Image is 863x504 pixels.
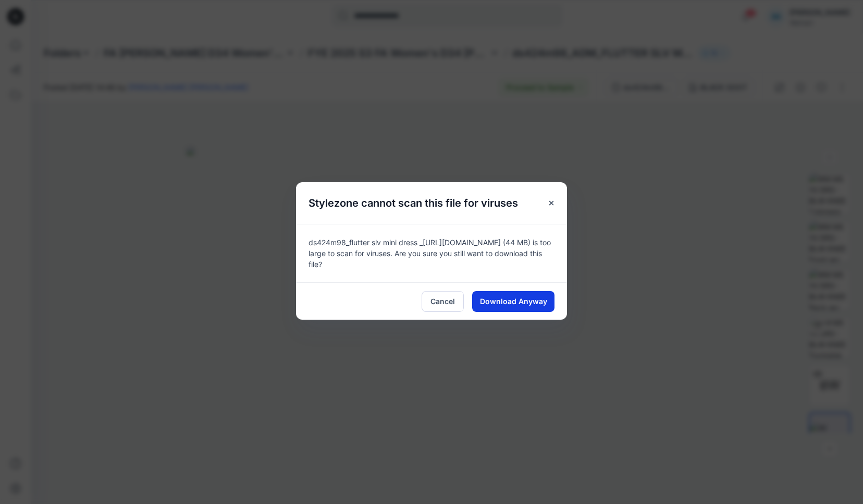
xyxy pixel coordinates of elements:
button: Close [542,194,561,212]
h5: Stylezone cannot scan this file for viruses [296,182,531,224]
div: ds424m98_flutter slv mini dress _[URL][DOMAIN_NAME] (44 MB) is too large to scan for viruses. Are... [296,224,567,282]
button: Cancel [422,291,464,312]
span: Download Anyway [480,296,547,307]
button: Download Anyway [472,291,554,312]
span: Cancel [430,296,455,307]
